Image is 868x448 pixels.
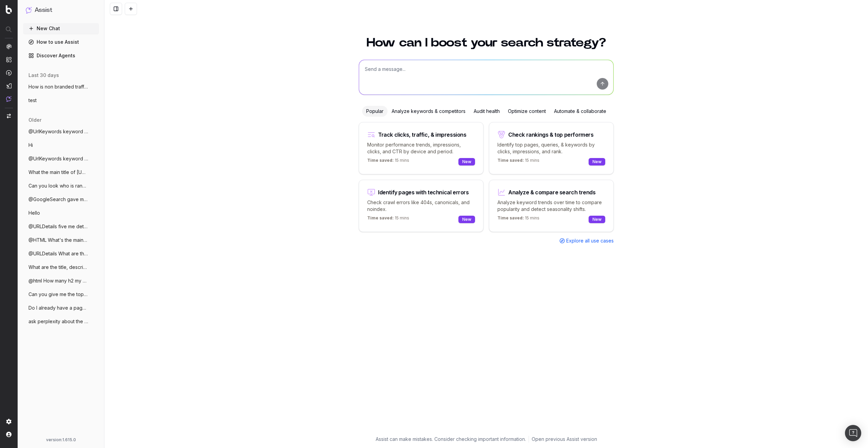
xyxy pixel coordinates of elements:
[589,158,605,165] div: New
[23,81,99,92] button: How is non branded traffic trending YoY
[28,305,88,311] span: Do I already have a page that could rank
[6,83,12,89] img: Studio
[23,180,99,191] button: Can you look who is ranking on Google fo
[23,126,99,137] button: @UrlKeywords keyword for clothes for htt
[35,5,52,15] h1: Assist
[28,142,33,149] span: Hi
[497,199,605,213] p: Analyze keyword trends over time to compare popularity and detect seasonality shifts.
[6,96,12,102] img: Assist
[28,117,41,123] span: older
[532,436,597,443] a: Open previous Assist version
[497,158,524,163] span: Time saved:
[7,114,11,118] img: Switch project
[6,44,12,49] img: Analytics
[28,128,88,135] span: @UrlKeywords keyword for clothes for htt
[28,223,88,230] span: @URLDetails five me details for my homep
[6,57,12,62] img: Intelligence
[28,196,88,203] span: @GoogleSearch gave me result for men clo
[23,194,99,205] button: @GoogleSearch gave me result for men clo
[26,7,32,13] img: Assist
[28,169,88,176] span: What the main title of [URL]
[845,425,861,441] div: Open Intercom Messenger
[508,190,596,195] div: Analyze & compare search trends
[388,106,470,117] div: Analyze keywords & competitors
[23,303,99,313] button: Do I already have a page that could rank
[28,291,88,298] span: Can you give me the top 3 websites which
[376,436,526,443] p: Assist can make mistakes. Consider checking important information.
[550,106,610,117] div: Automate & collaborate
[28,182,88,189] span: Can you look who is ranking on Google fo
[566,237,614,244] span: Explore all use cases
[28,250,88,257] span: @URLDetails What are the title, descript
[359,37,614,49] h1: How can I boost your search strategy?
[23,153,99,164] button: @UrlKeywords keyword for clothes for htt
[23,248,99,259] button: @URLDetails What are the title, descript
[28,210,40,216] span: Hello
[28,155,88,162] span: @UrlKeywords keyword for clothes for htt
[367,215,394,220] span: Time saved:
[497,158,539,166] p: 15 mins
[28,277,88,284] span: @html How many h2 my homepage have?
[26,5,96,15] button: Assist
[6,5,12,14] img: Botify logo
[23,95,99,106] button: test
[26,437,96,443] div: version: 1.615.0
[504,106,550,117] div: Optimize content
[6,70,12,76] img: Activation
[367,158,409,166] p: 15 mins
[367,158,394,163] span: Time saved:
[378,190,469,195] div: Identify pages with technical errors
[23,37,99,47] a: How to use Assist
[497,215,539,223] p: 15 mins
[508,132,594,137] div: Check rankings & top performers
[28,237,88,244] span: @HTML What's the main color in [URL]
[23,23,99,34] button: New Chat
[28,264,88,271] span: What are the title, description, canonic
[497,215,524,220] span: Time saved:
[470,106,504,117] div: Audit health
[367,215,409,223] p: 15 mins
[23,167,99,178] button: What the main title of [URL]
[28,72,59,79] span: last 30 days
[23,208,99,218] button: Hello
[23,50,99,61] a: Discover Agents
[362,106,388,117] div: Popular
[23,262,99,273] button: What are the title, description, canonic
[28,97,37,104] span: test
[378,132,467,137] div: Track clicks, traffic, & impressions
[23,275,99,286] button: @html How many h2 my homepage have?
[23,289,99,300] button: Can you give me the top 3 websites which
[589,216,605,223] div: New
[28,318,88,325] span: ask perplexity about the weather in besa
[23,221,99,232] button: @URLDetails five me details for my homep
[559,237,614,244] a: Explore all use cases
[497,141,605,155] p: Identify top pages, queries, & keywords by clicks, impressions, and rank.
[367,141,475,155] p: Monitor performance trends, impressions, clicks, and CTR by device and period.
[6,432,12,437] img: My account
[28,83,88,90] span: How is non branded traffic trending YoY
[23,140,99,151] button: Hi
[6,419,12,424] img: Setting
[23,316,99,327] button: ask perplexity about the weather in besa
[367,199,475,213] p: Check crawl errors like 404s, canonicals, and noindex.
[458,216,475,223] div: New
[458,158,475,165] div: New
[23,235,99,246] button: @HTML What's the main color in [URL]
